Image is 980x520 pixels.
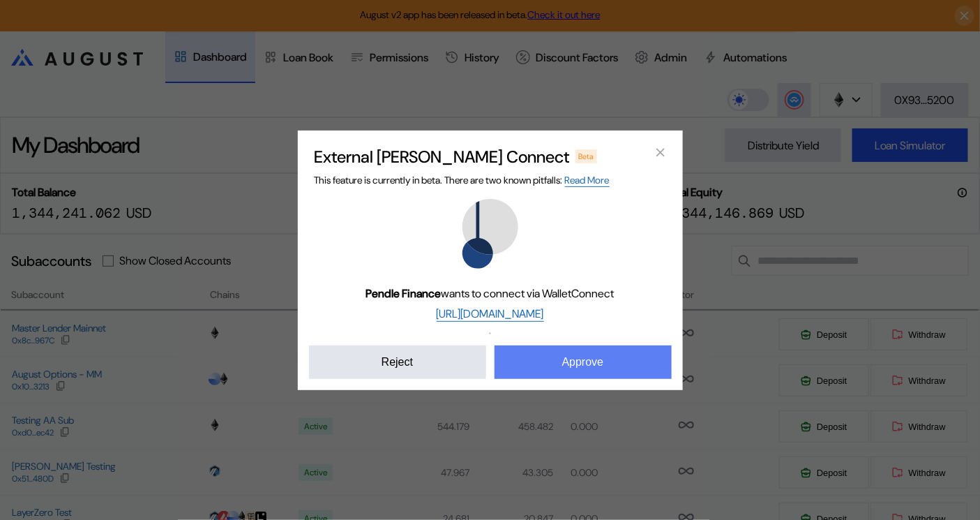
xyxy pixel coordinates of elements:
button: Approve [495,346,672,379]
a: [URL][DOMAIN_NAME] [437,306,544,322]
img: Pendle Finance logo [455,199,525,269]
button: Reject [309,346,486,379]
a: Read More [565,174,610,187]
h2: External [PERSON_NAME] Connect [315,146,570,168]
button: close modal [649,142,672,164]
b: Pendle Finance [366,286,442,301]
div: Beta [575,149,598,163]
span: wants to connect via WalletConnect [366,286,615,301]
span: This feature is currently in beta. There are two known pitfalls: [315,174,610,187]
